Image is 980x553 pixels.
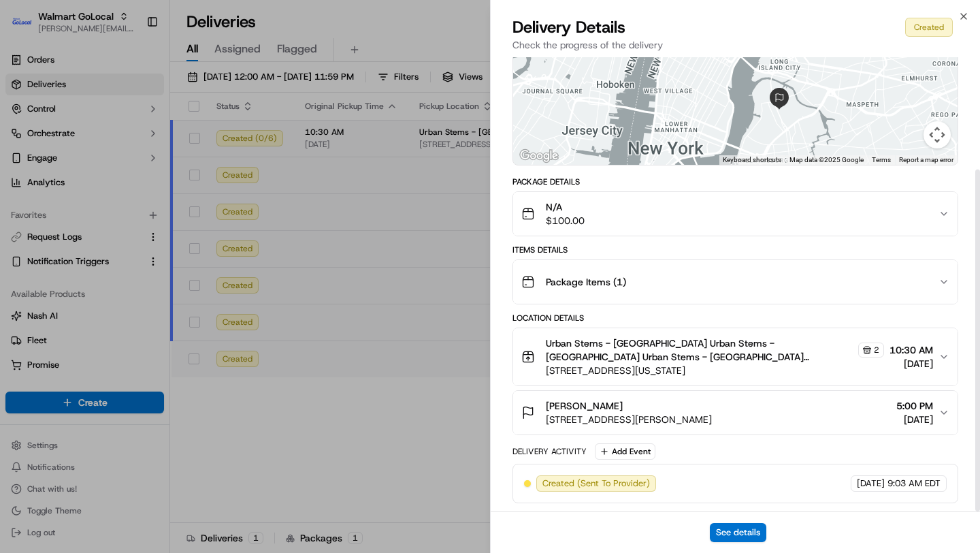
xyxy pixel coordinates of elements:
a: 💻API Documentation [110,299,224,323]
span: [STREET_ADDRESS][PERSON_NAME] [546,413,712,426]
span: API Documentation [129,304,218,318]
span: • [148,211,152,222]
a: Open this area in Google Maps (opens a new window) [517,147,561,165]
span: [DATE] [889,357,933,370]
input: Got a question? Start typing here... [35,88,245,102]
span: Package Items ( 1 ) [546,275,626,289]
img: 1736555255976-a54dd68f-1ca7-489b-9aae-adbdc363a1c4 [27,212,38,223]
p: Welcome 👋 [14,54,248,76]
div: 💻 [115,306,126,317]
a: Powered byPylon [96,337,165,348]
div: Package Details [512,176,958,187]
span: Urban Stems - [GEOGRAPHIC_DATA] Urban Stems - [GEOGRAPHIC_DATA] Urban Stems - [GEOGRAPHIC_DATA] [... [546,336,855,364]
button: [PERSON_NAME][STREET_ADDRESS][PERSON_NAME]5:00 PM[DATE] [513,391,958,434]
div: Start new chat [61,130,223,144]
span: Pylon [135,338,165,348]
div: Past conversations [14,177,91,188]
span: Knowledge Base [27,304,104,318]
img: 1736555255976-a54dd68f-1ca7-489b-9aae-adbdc363a1c4 [14,130,38,155]
button: Start new chat [231,134,248,151]
span: N/A [546,200,585,214]
a: 📗Knowledge Base [8,299,110,323]
img: Brittany Newman [14,235,35,257]
span: Wisdom [PERSON_NAME] [42,211,145,222]
img: Nash [14,14,41,41]
span: [DATE] [120,248,148,259]
div: Delivery Activity [512,446,587,457]
span: 2 [874,345,879,355]
span: Created (Sent To Provider) [542,477,650,490]
button: Keyboard shortcuts [723,155,781,165]
div: 📗 [14,306,24,317]
span: Delivery Details [512,16,625,38]
img: Wisdom Oko [14,198,35,225]
button: Urban Stems - [GEOGRAPHIC_DATA] Urban Stems - [GEOGRAPHIC_DATA] Urban Stems - [GEOGRAPHIC_DATA] [... [513,328,958,385]
span: 5:00 PM [896,399,933,413]
span: [DATE] [857,477,885,490]
span: • [113,248,118,259]
span: 9:03 AM EDT [887,477,941,490]
span: $100.00 [546,214,585,227]
a: Terms (opens in new tab) [872,156,891,163]
span: [PERSON_NAME] [42,248,110,259]
span: [STREET_ADDRESS][US_STATE] [546,364,884,377]
span: [DATE] [896,413,933,426]
span: [DATE] [155,211,183,222]
span: [PERSON_NAME] [546,399,623,413]
button: Add Event [595,443,655,460]
button: N/A$100.00 [513,192,958,236]
button: Map camera controls [924,121,951,148]
button: See all [211,174,248,191]
p: Check the progress of the delivery [512,38,958,52]
div: We're available if you need us! [61,144,187,155]
span: 10:30 AM [889,343,933,357]
img: 8571987876998_91fb9ceb93ad5c398215_72.jpg [29,130,53,155]
img: Google [517,147,561,165]
span: Map data ©2025 Google [789,156,864,163]
button: Package Items (1) [513,260,958,304]
div: Items Details [512,244,958,255]
div: Location Details [512,313,958,323]
button: See details [710,523,766,542]
a: Report a map error [899,156,953,163]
